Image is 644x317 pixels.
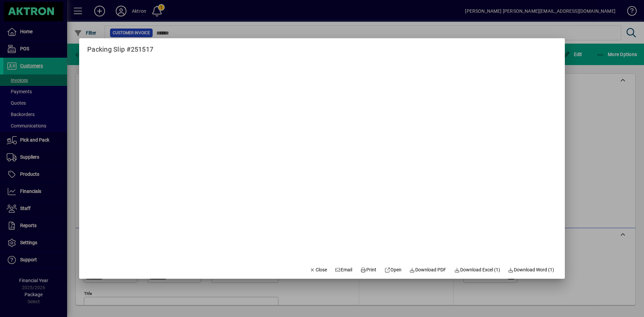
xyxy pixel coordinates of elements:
[79,38,161,55] h2: Packing Slip #251517
[384,266,401,273] span: Open
[451,264,503,276] button: Download Excel (1)
[508,266,554,273] span: Download Word (1)
[407,264,449,276] a: Download PDF
[454,266,500,273] span: Download Excel (1)
[360,266,376,273] span: Print
[335,266,353,273] span: Email
[505,264,557,276] button: Download Word (1)
[310,266,327,273] span: Close
[410,266,446,273] span: Download PDF
[332,264,355,276] button: Email
[307,264,330,276] button: Close
[382,264,404,276] a: Open
[358,264,379,276] button: Print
